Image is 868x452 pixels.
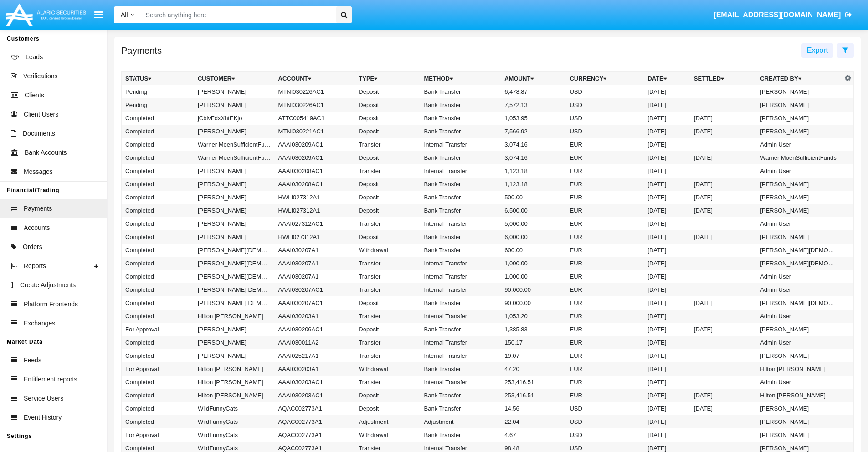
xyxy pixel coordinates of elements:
[275,349,355,362] td: AAAI025217A1
[355,204,420,217] td: Deposit
[24,394,63,403] span: Service Users
[644,349,690,362] td: [DATE]
[122,178,194,191] td: Completed
[644,138,690,151] td: [DATE]
[194,164,275,178] td: [PERSON_NAME]
[194,376,275,389] td: Hilton [PERSON_NAME]
[194,217,275,230] td: [PERSON_NAME]
[421,85,501,98] td: Bank Transfer
[355,178,420,191] td: Deposit
[644,310,690,323] td: [DATE]
[24,110,58,119] span: Client Users
[501,244,566,257] td: 600.00
[690,178,756,191] td: [DATE]
[275,310,355,323] td: AAAI030203A1
[122,151,194,164] td: Completed
[566,164,644,178] td: EUR
[644,296,690,310] td: [DATE]
[122,138,194,151] td: Completed
[644,283,690,296] td: [DATE]
[23,129,55,138] span: Documents
[566,217,644,230] td: EUR
[756,72,842,86] th: Created By
[566,244,644,257] td: EUR
[756,244,842,257] td: [PERSON_NAME][DEMOGRAPHIC_DATA]
[275,270,355,283] td: AAAI030207A1
[26,52,43,62] span: Leads
[644,230,690,244] td: [DATE]
[194,204,275,217] td: [PERSON_NAME]
[122,323,194,336] td: For Approval
[421,178,501,191] td: Bank Transfer
[566,336,644,349] td: EUR
[644,336,690,349] td: [DATE]
[566,257,644,270] td: EUR
[275,125,355,138] td: MTNI030221AC1
[421,389,501,402] td: Bank Transfer
[122,125,194,138] td: Completed
[122,389,194,402] td: Completed
[566,389,644,402] td: EUR
[275,230,355,244] td: HWLI027312A1
[275,362,355,376] td: AAAI030203A1
[194,125,275,138] td: [PERSON_NAME]
[756,164,842,178] td: Admin User
[355,296,420,310] td: Deposit
[566,415,644,428] td: USD
[566,138,644,151] td: EUR
[566,230,644,244] td: EUR
[122,428,194,442] td: For Approval
[421,138,501,151] td: Internal Transfer
[194,270,275,283] td: [PERSON_NAME][DEMOGRAPHIC_DATA]
[122,296,194,310] td: Completed
[355,230,420,244] td: Deposit
[566,72,644,86] th: Currency
[421,402,501,415] td: Bank Transfer
[501,230,566,244] td: 6,000.00
[355,125,420,138] td: Deposit
[122,217,194,230] td: Completed
[501,362,566,376] td: 47.20
[355,376,420,389] td: Transfer
[421,428,501,442] td: Bank Transfer
[566,362,644,376] td: EUR
[566,151,644,164] td: EUR
[122,257,194,270] td: Completed
[421,244,501,257] td: Bank Transfer
[690,323,756,336] td: [DATE]
[121,47,162,54] h5: Payments
[501,376,566,389] td: 253,416.51
[275,151,355,164] td: AAAI030209AC1
[122,310,194,323] td: Completed
[421,125,501,138] td: Bank Transfer
[194,336,275,349] td: [PERSON_NAME]
[644,191,690,204] td: [DATE]
[501,85,566,98] td: 6,478.87
[24,375,77,384] span: Entitlement reports
[501,72,566,86] th: Amount
[421,98,501,112] td: Bank Transfer
[756,112,842,125] td: [PERSON_NAME]
[194,178,275,191] td: [PERSON_NAME]
[122,270,194,283] td: Completed
[194,98,275,112] td: [PERSON_NAME]
[501,204,566,217] td: 6,500.00
[194,230,275,244] td: [PERSON_NAME]
[644,112,690,125] td: [DATE]
[756,230,842,244] td: [PERSON_NAME]
[714,11,841,19] span: [EMAIL_ADDRESS][DOMAIN_NAME]
[690,72,756,86] th: Settled
[275,257,355,270] td: AAAI030207A1
[421,72,501,86] th: Method
[756,296,842,310] td: [PERSON_NAME][DEMOGRAPHIC_DATA]
[275,283,355,296] td: AAAI030207AC1
[122,72,194,86] th: Status
[501,296,566,310] td: 90,000.00
[756,257,842,270] td: [PERSON_NAME][DEMOGRAPHIC_DATA]
[355,389,420,402] td: Deposit
[421,310,501,323] td: Internal Transfer
[644,178,690,191] td: [DATE]
[194,72,275,86] th: Customer
[421,230,501,244] td: Bank Transfer
[421,323,501,336] td: Bank Transfer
